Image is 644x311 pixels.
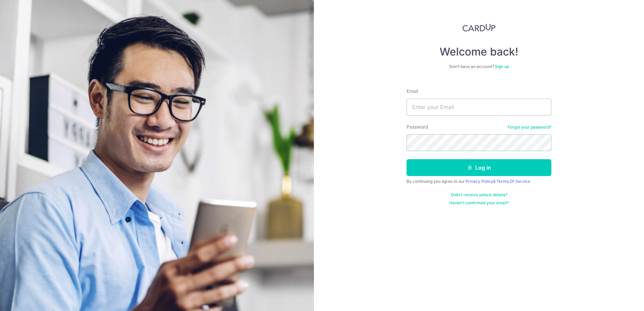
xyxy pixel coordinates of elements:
label: Email [407,88,418,95]
label: Password [407,124,428,130]
a: Haven't confirmed your email? [449,200,509,206]
a: Sign up [495,64,509,69]
a: Terms Of Service [496,179,530,184]
input: Enter your Email [407,99,551,115]
a: Privacy Policy [465,179,493,184]
div: Don’t have an account? [407,64,551,69]
div: By continuing you agree to our & [407,179,551,184]
h4: Welcome back! [407,45,551,59]
img: CardUp Logo [462,24,495,32]
a: Didn't receive unlock details? [451,192,507,198]
a: Forgot your password? [508,125,551,130]
button: Log in [407,159,551,176]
